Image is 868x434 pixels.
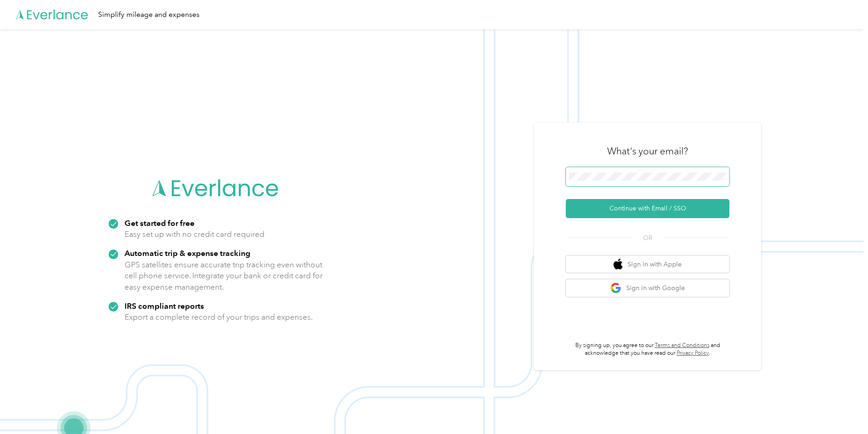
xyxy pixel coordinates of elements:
p: Easy set up with no credit card required [125,229,264,240]
p: GPS satellites ensure accurate trip tracking even without cell phone service. Integrate your bank... [125,259,323,293]
h3: What's your email? [607,145,688,158]
p: By signing up, you agree to our and acknowledge that you have read our . [566,342,729,357]
button: google logoSign in with Google [566,279,729,297]
a: Privacy Policy [677,350,709,357]
strong: IRS compliant reports [125,301,204,311]
a: Terms and Conditions [655,342,709,349]
span: OR [632,233,663,243]
strong: Automatic trip & expense tracking [125,248,250,258]
div: Simplify mileage and expenses [98,9,200,20]
button: apple logoSign in with Apple [566,255,729,273]
strong: Get started for free [125,218,195,228]
img: apple logo [614,259,623,270]
button: Continue with Email / SSO [566,199,729,218]
img: google logo [610,282,622,294]
p: Export a complete record of your trips and expenses. [125,311,313,323]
